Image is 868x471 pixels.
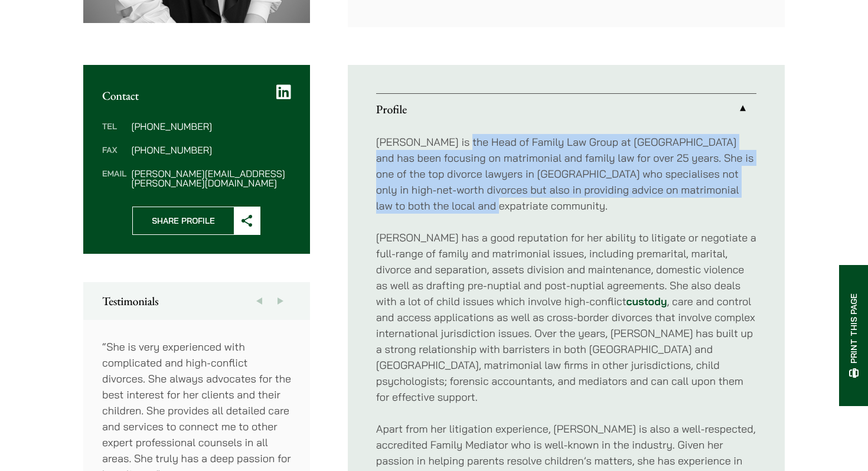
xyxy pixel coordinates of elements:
[102,169,126,188] dt: Email
[376,230,756,405] p: [PERSON_NAME] has a good reputation for her ability to litigate or negotiate a full-range of fami...
[376,94,756,125] a: Profile
[132,207,260,235] button: Share Profile
[626,295,667,308] a: custody
[102,89,291,103] h2: Contact
[131,122,291,131] dd: [PHONE_NUMBER]
[102,294,291,308] h2: Testimonials
[131,145,291,155] dd: [PHONE_NUMBER]
[102,122,126,145] dt: Tel
[131,169,291,188] dd: [PERSON_NAME][EMAIL_ADDRESS][PERSON_NAME][DOMAIN_NAME]
[102,145,126,169] dt: Fax
[376,134,756,214] p: [PERSON_NAME] is the Head of Family Law Group at [GEOGRAPHIC_DATA] and has been focusing on matri...
[133,207,234,234] span: Share Profile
